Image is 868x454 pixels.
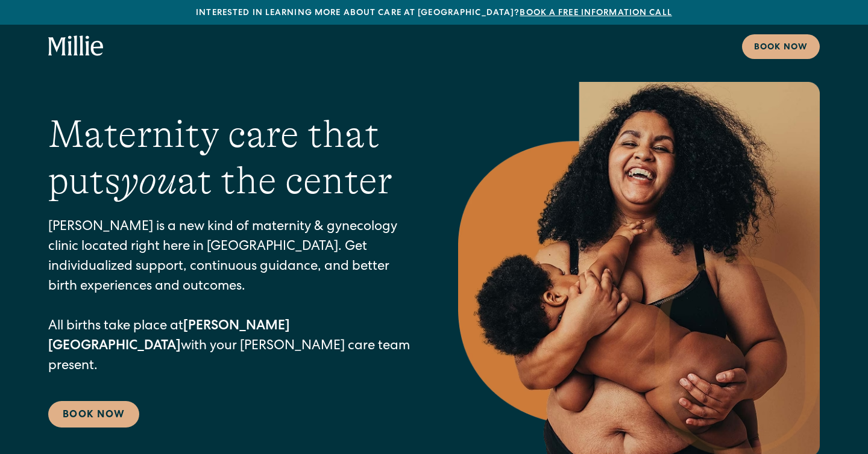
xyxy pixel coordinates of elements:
[121,159,177,202] em: you
[48,218,410,377] p: [PERSON_NAME] is a new kind of maternity & gynecology clinic located right here in [GEOGRAPHIC_DA...
[48,36,104,57] a: home
[520,9,671,17] a: Book a free information call
[742,34,820,59] a: Book now
[754,42,808,54] div: Book now
[48,401,139,428] a: Book Now
[48,111,410,204] h1: Maternity care that puts at the center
